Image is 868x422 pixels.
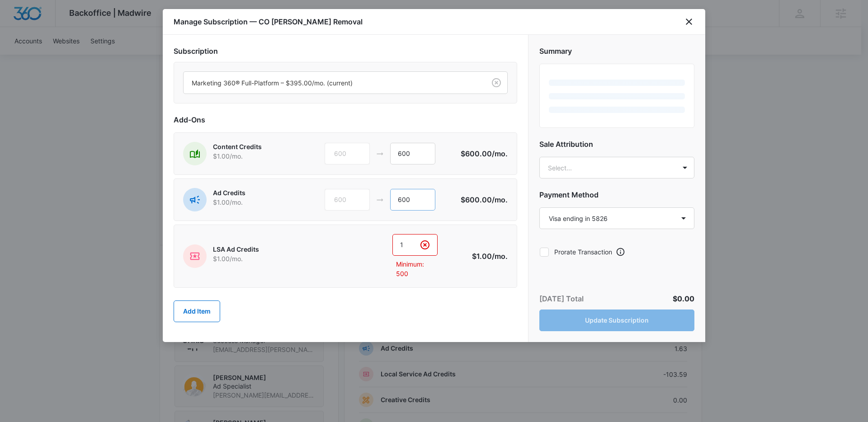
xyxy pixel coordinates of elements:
[24,52,32,60] img: tab_domain_overview_orange.svg
[90,52,97,60] img: tab_keywords_by_traffic_grey.svg
[390,143,435,164] input: 1
[684,16,694,27] button: close
[539,293,584,304] p: [DATE] Total
[673,294,694,303] span: $0.00
[213,254,292,263] p: $1.00 /mo.
[492,149,508,158] span: /mo.
[539,247,612,257] label: Prorate Transaction
[34,53,81,59] div: Domain Overview
[539,46,694,56] h2: Summary
[24,23,99,31] div: Domain: [DOMAIN_NAME]
[461,148,508,159] p: $600.00
[213,142,292,151] p: Content Credits
[213,151,292,161] p: $1.00 /mo.
[492,252,508,261] span: /mo.
[465,251,508,262] p: $1.00
[174,46,517,56] h2: Subscription
[213,197,292,207] p: $1.00 /mo.
[14,23,22,31] img: website_grey.svg
[174,300,220,322] button: Add Item
[213,244,292,254] p: LSA Ad Credits
[25,14,44,22] div: v 4.0.25
[100,53,152,59] div: Keywords by Traffic
[392,234,438,256] input: 1
[174,114,517,125] h2: Add-Ons
[14,14,22,22] img: logo_orange.svg
[174,16,363,27] h1: Manage Subscription — CO [PERSON_NAME] Removal
[489,75,504,90] button: Clear
[192,78,193,88] input: Subscription
[539,189,694,200] h2: Payment Method
[390,189,435,211] input: 1
[539,139,694,150] h2: Sale Attribution
[492,195,508,204] span: /mo.
[418,238,432,252] button: Clear
[396,259,438,278] p: Minimum: 500
[213,188,292,197] p: Ad Credits
[461,194,508,205] p: $600.00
